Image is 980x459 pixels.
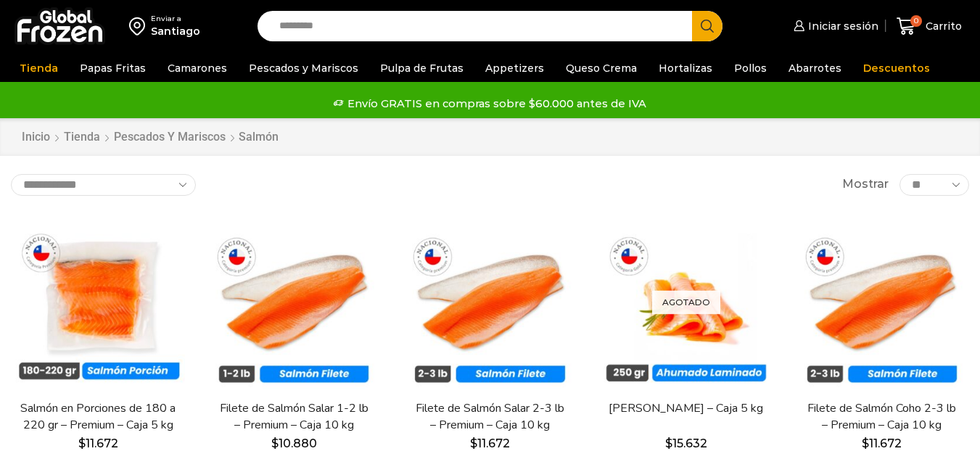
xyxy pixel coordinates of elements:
bdi: 11.672 [862,437,902,450]
a: Pollos [727,54,774,82]
a: Pescados y Mariscos [113,129,226,146]
span: $ [78,437,86,450]
span: Iniciar sesión [804,19,878,33]
select: Pedido de la tienda [11,174,196,196]
a: Pescados y Mariscos [242,54,366,82]
a: Inicio [21,129,51,146]
a: Descuentos [856,54,937,82]
a: Hortalizas [651,54,720,82]
a: Appetizers [478,54,551,82]
h1: Salmón [239,130,279,144]
button: Search button [692,11,722,41]
a: Queso Crema [559,54,644,82]
span: $ [862,437,869,450]
a: Tienda [12,54,65,82]
a: [PERSON_NAME] – Caja 5 kg [608,400,765,417]
a: Filete de Salmón Salar 1-2 lb – Premium – Caja 10 kg [215,400,372,434]
a: Camarones [160,54,234,82]
a: Pulpa de Frutas [373,54,471,82]
div: Enviar a [151,14,200,24]
a: 0 Carrito [893,9,965,44]
bdi: 11.672 [470,437,510,450]
span: Carrito [922,19,962,33]
bdi: 15.632 [665,437,707,450]
a: Filete de Salmón Coho 2-3 lb – Premium – Caja 10 kg [804,400,960,434]
a: Filete de Salmón Salar 2-3 lb – Premium – Caja 10 kg [411,400,568,434]
a: Iniciar sesión [790,12,878,41]
nav: Breadcrumb [21,129,279,146]
span: $ [470,437,477,450]
a: Papas Fritas [73,54,153,82]
a: Salmón en Porciones de 180 a 220 gr – Premium – Caja 5 kg [20,400,176,434]
div: Santiago [151,24,200,38]
bdi: 10.880 [271,437,317,450]
bdi: 11.672 [78,437,118,450]
a: Tienda [63,129,101,146]
a: Abarrotes [781,54,849,82]
span: $ [271,437,279,450]
p: Agotado [652,290,720,314]
img: address-field-icon.svg [129,14,151,38]
span: $ [665,437,672,450]
span: Mostrar [842,176,889,193]
span: 0 [910,15,922,27]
